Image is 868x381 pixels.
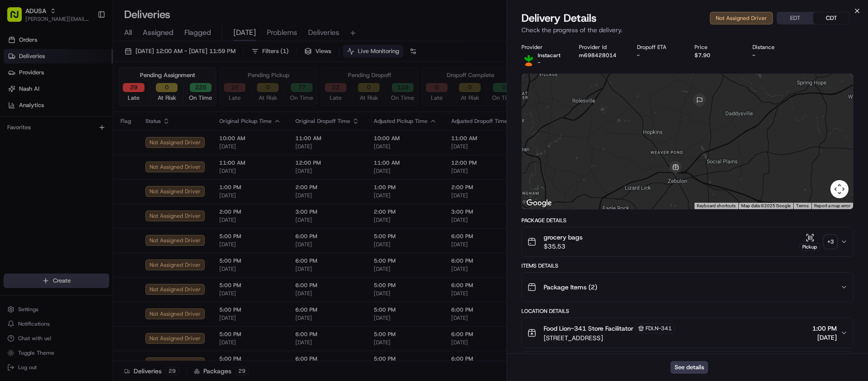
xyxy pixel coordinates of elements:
div: $7.90 [694,52,738,59]
span: 1:00 PM [812,324,837,333]
div: Pickup [799,243,820,251]
div: 📗 [9,132,16,140]
a: 📗Knowledge Base [5,128,73,144]
span: Map data ©2025 Google [741,203,791,208]
div: Price [694,44,738,51]
div: We're available if you need us! [31,96,115,103]
div: Items Details [521,262,854,269]
span: grocery bags [544,233,583,242]
button: CDT [813,12,849,24]
a: Powered byPylon [64,153,110,161]
button: m698428014 [579,52,617,59]
button: Pickup [799,233,820,251]
div: 💻 [77,132,84,140]
div: - [752,52,796,59]
span: Package Items ( 2 ) [544,283,597,292]
img: Nash [9,9,27,27]
span: Knowledge Base [18,132,69,141]
span: [STREET_ADDRESS] [544,333,675,342]
button: Start new chat [154,89,165,100]
button: Pickup+3 [799,233,837,251]
span: Food Lion-341 Store Facilitator [544,324,633,333]
div: - [637,52,680,59]
a: Report a map error [814,203,850,208]
button: Package Items (2) [522,273,853,302]
span: Delivery Details [521,11,597,25]
a: Open this area in Google Maps (opens a new window) [524,197,554,209]
span: $35.53 [544,242,583,251]
button: Food Lion-341 Store FacilitatorFDLN-341[STREET_ADDRESS]1:00 PM[DATE] [522,318,853,348]
span: FDLN-341 [646,325,672,332]
p: Welcome 👋 [9,36,165,51]
img: Google [524,197,554,209]
button: grocery bags$35.53Pickup+3 [522,227,853,256]
span: - [538,59,540,66]
img: profile_instacart_ahold_partner.png [521,52,536,66]
div: + 3 [824,235,837,248]
div: Start new chat [31,87,149,96]
input: Clear [24,59,149,68]
button: See details [670,361,708,374]
a: 💻API Documentation [73,128,149,144]
div: Package Details [521,217,854,224]
span: Instacart [538,52,560,59]
div: Provider Id [579,44,622,51]
button: Map camera controls [830,180,849,198]
div: Location Details [521,308,854,315]
div: Dropoff ETA [637,44,680,51]
div: Distance [752,44,796,51]
img: 1736555255976-a54dd68f-1ca7-489b-9aae-adbdc363a1c4 [9,87,25,103]
div: Provider [521,44,565,51]
button: Keyboard shortcuts [697,203,736,209]
a: Terms (opens in new tab) [796,203,809,208]
span: API Documentation [86,132,145,141]
span: [DATE] [812,333,837,342]
button: EDT [777,12,813,24]
span: Pylon [90,154,110,161]
p: Check the progress of the delivery. [521,25,854,34]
